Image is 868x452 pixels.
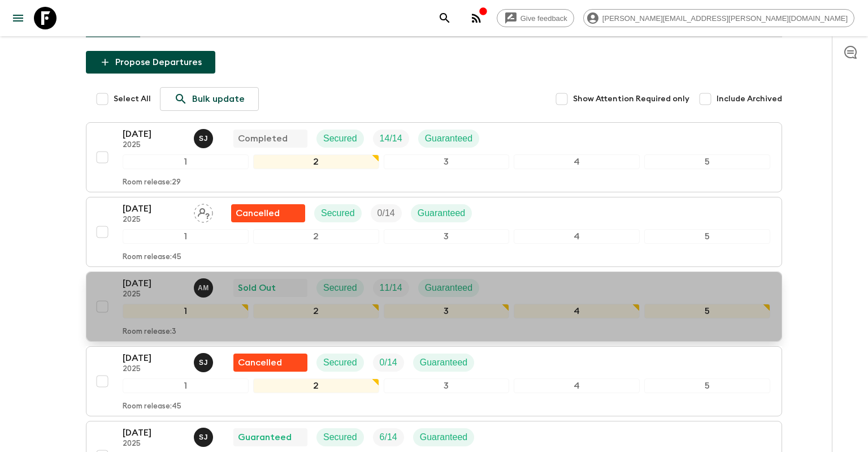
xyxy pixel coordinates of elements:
[233,354,307,372] div: Flash Pack cancellation
[377,206,395,220] p: 0 / 14
[583,9,854,27] div: [PERSON_NAME][EMAIL_ADDRESS][PERSON_NAME][DOMAIN_NAME]
[194,282,215,291] span: Ana Margarida Moura
[717,93,782,105] span: Include Archived
[316,354,364,372] div: Secured
[194,353,215,372] button: SJ
[253,154,379,169] div: 2
[323,132,357,145] p: Secured
[194,132,215,141] span: Sónia Justo
[194,431,215,440] span: Sónia Justo
[644,154,770,169] div: 5
[514,378,640,393] div: 4
[123,141,185,150] p: 2025
[123,178,181,187] p: Room release: 29
[123,253,181,262] p: Room release: 45
[321,206,355,220] p: Secured
[123,277,185,290] p: [DATE]
[514,14,574,23] span: Give feedback
[86,51,215,74] button: Propose Departures
[114,93,151,105] span: Select All
[86,272,782,342] button: [DATE]2025Ana Margarida MouraSold OutSecuredTrip FillGuaranteed12345Room release:3
[7,7,29,29] button: menu
[192,92,245,106] p: Bulk update
[380,431,397,444] p: 6 / 14
[86,346,782,416] button: [DATE]2025Sónia JustoFlash Pack cancellationSecuredTrip FillGuaranteed12345Room release:45
[380,132,402,145] p: 14 / 14
[420,431,468,444] p: Guaranteed
[86,197,782,267] button: [DATE]2025Assign pack leaderFlash Pack cancellationSecuredTrip FillGuaranteed12345Room release:45
[373,130,409,148] div: Trip Fill
[497,9,574,27] a: Give feedback
[316,130,364,148] div: Secured
[514,154,640,169] div: 4
[425,132,473,145] p: Guaranteed
[198,283,209,292] p: A M
[384,378,510,393] div: 3
[316,428,364,446] div: Secured
[194,207,213,216] span: Assign pack leader
[323,356,357,369] p: Secured
[373,428,404,446] div: Trip Fill
[373,354,404,372] div: Trip Fill
[644,378,770,393] div: 5
[316,279,364,297] div: Secured
[644,229,770,244] div: 5
[123,154,249,169] div: 1
[514,229,640,244] div: 4
[596,14,854,23] span: [PERSON_NAME][EMAIL_ADDRESS][PERSON_NAME][DOMAIN_NAME]
[123,365,185,374] p: 2025
[123,351,185,365] p: [DATE]
[86,122,782,192] button: [DATE]2025Sónia JustoCompletedSecuredTrip FillGuaranteed12345Room release:29
[123,202,185,216] p: [DATE]
[194,428,215,447] button: SJ
[384,229,510,244] div: 3
[384,154,510,169] div: 3
[123,440,185,449] p: 2025
[253,304,379,318] div: 2
[573,93,689,105] span: Show Attention Required only
[380,356,397,369] p: 0 / 14
[238,356,282,369] p: Cancelled
[123,378,249,393] div: 1
[425,281,473,295] p: Guaranteed
[123,402,181,411] p: Room release: 45
[238,281,276,295] p: Sold Out
[420,356,468,369] p: Guaranteed
[123,328,176,337] p: Room release: 3
[644,304,770,318] div: 5
[194,278,215,298] button: AM
[199,433,208,442] p: S J
[514,304,640,318] div: 4
[236,206,280,220] p: Cancelled
[323,431,357,444] p: Secured
[123,127,185,141] p: [DATE]
[380,281,402,295] p: 11 / 14
[123,216,185,225] p: 2025
[238,431,292,444] p: Guaranteed
[314,204,362,222] div: Secured
[323,281,357,295] p: Secured
[253,229,379,244] div: 2
[231,204,305,222] div: Flash Pack cancellation
[433,7,456,29] button: search adventures
[199,358,208,367] p: S J
[123,290,185,299] p: 2025
[371,204,402,222] div: Trip Fill
[160,87,259,111] a: Bulk update
[194,356,215,365] span: Sónia Justo
[373,279,409,297] div: Trip Fill
[253,378,379,393] div: 2
[418,206,466,220] p: Guaranteed
[123,229,249,244] div: 1
[238,132,288,145] p: Completed
[384,304,510,318] div: 3
[123,304,249,318] div: 1
[123,426,185,440] p: [DATE]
